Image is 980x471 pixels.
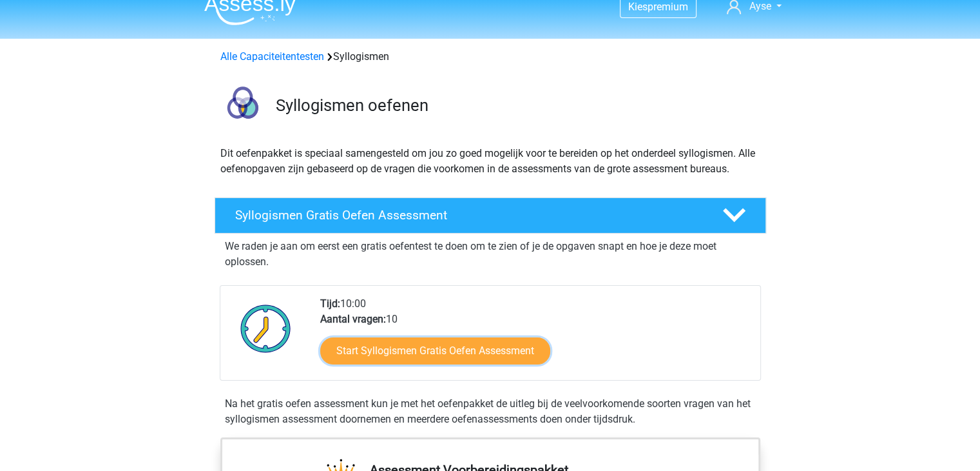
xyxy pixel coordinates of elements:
h4: Syllogismen Gratis Oefen Assessment [235,208,702,223]
div: Syllogismen [215,49,765,65]
img: syllogismen [215,80,270,135]
b: Aantal vragen: [320,313,386,325]
div: Na het gratis oefen assessment kun je met het oefenpakket de uitleg bij de veelvoorkomende soorte... [220,396,761,427]
a: Syllogismen Gratis Oefen Assessment [209,197,771,234]
b: Tijd: [320,297,340,310]
a: Alle Capaciteitentesten [220,50,324,63]
span: Kies [628,1,648,13]
a: Start Syllogismen Gratis Oefen Assessment [320,337,550,365]
h3: Syllogismen oefenen [276,95,756,115]
p: Dit oefenpakket is speciaal samengesteld om jou zo goed mogelijk voor te bereiden op het onderdee... [220,146,760,177]
span: premium [648,1,688,13]
div: 10:00 10 [311,296,760,380]
img: Klok [233,296,298,361]
p: We raden je aan om eerst een gratis oefentest te doen om te zien of je de opgaven snapt en hoe je... [225,239,756,270]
